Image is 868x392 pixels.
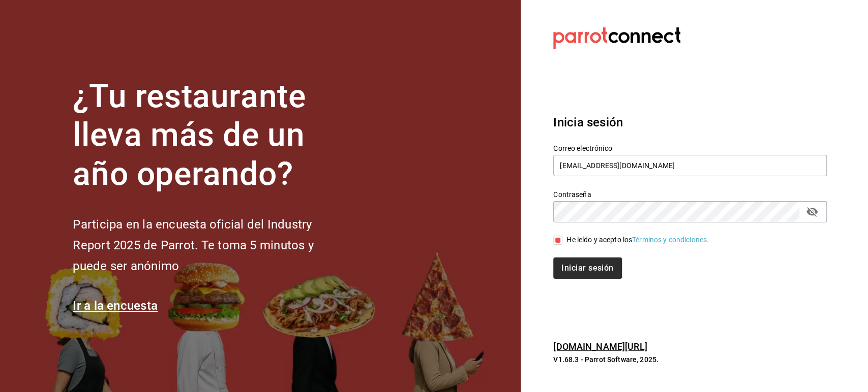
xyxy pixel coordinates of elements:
[553,341,647,352] a: [DOMAIN_NAME][URL]
[632,236,709,244] a: Términos y condiciones.
[566,235,709,245] div: He leído y acepto los
[73,77,347,194] h1: ¿Tu restaurante lleva más de un año operando?
[553,113,827,132] h3: Inicia sesión
[73,299,158,313] a: Ir a la encuesta
[553,190,827,198] label: Contraseña
[553,354,827,365] p: V1.68.3 - Parrot Software, 2025.
[553,257,621,279] button: Iniciar sesión
[553,144,827,151] label: Correo electrónico
[803,203,821,220] button: passwordField
[73,214,347,276] h2: Participa en la encuesta oficial del Industry Report 2025 de Parrot. Te toma 5 minutos y puede se...
[553,155,827,176] input: Ingresa tu correo electrónico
